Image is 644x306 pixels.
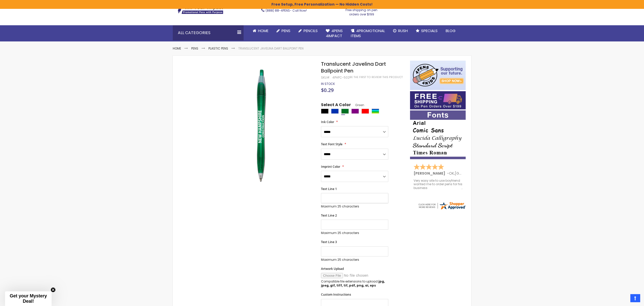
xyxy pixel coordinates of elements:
a: 4pens.com certificate URL [418,207,466,211]
div: All Categories [173,25,244,40]
span: Text Line 2 [321,213,337,218]
span: Artwork Upload [321,267,344,271]
span: - , [447,171,492,176]
img: 4pens 4 kids [410,61,466,90]
span: Text Font Style [321,142,342,146]
a: Pens [272,25,294,36]
p: Compatible file extensions to upload: [321,279,388,288]
a: Pens [191,46,198,51]
span: 4Pens 4impact [326,28,343,38]
span: Pens [282,28,290,33]
span: Blog [446,28,456,33]
span: Translucent Javelina Dart Ballpoint Pen [321,60,386,74]
a: (888) 88-4PENS [266,8,290,13]
span: Green [351,103,364,107]
strong: SKU [321,75,330,80]
a: Plastic Pens [208,46,228,51]
div: Free shipping on pen orders over $199 [340,6,383,16]
img: font-personalization-examples [410,110,466,159]
a: Pencils [294,25,322,36]
a: 4PROMOTIONALITEMS [347,25,389,42]
a: 4Pens4impact [322,25,347,42]
span: Select A Color [321,102,351,109]
p: Maximum 25 characters [321,231,388,235]
span: Pencils [304,28,318,33]
p: Maximum 25 characters [321,258,388,262]
span: OK [449,171,454,176]
span: $0.29 [321,87,334,93]
span: Text Line 1 [321,187,337,191]
div: Black [321,109,329,114]
img: green-4phpc-502-translucent-javelina-dart-ballpoint-pen_1.jpg [199,68,314,183]
span: Specials [421,28,438,33]
div: Assorted [372,109,379,114]
a: Home [249,25,272,36]
a: Rush [389,25,412,36]
iframe: Google Customer Reviews [602,292,644,306]
div: Blue [331,109,339,114]
div: Green [341,109,349,114]
button: Close teaser [51,287,56,292]
span: - Call Now! [266,8,307,13]
div: Availability [321,82,335,86]
span: [PERSON_NAME] [414,171,447,176]
div: 4PHPC-502 [332,76,350,80]
a: Blog [442,25,460,36]
img: Free shipping on orders over $199 [410,91,466,109]
p: Maximum 25 characters [321,204,388,208]
span: Custom Instructions [321,292,351,297]
span: In stock [321,82,335,86]
span: [GEOGRAPHIC_DATA] [455,171,492,176]
div: Purple [351,109,359,114]
a: Be the first to review this product [350,75,403,79]
span: Rush [398,28,408,33]
span: 4PROMOTIONAL ITEMS [351,28,385,38]
a: Specials [412,25,442,36]
span: Ink Color [321,120,334,124]
a: Home [173,46,181,51]
div: Very easy site to use boyfriend wanted me to order pens for his business [414,179,463,190]
strong: jpg, jpeg, gif, tiff, tif, pdf, png, ai, eps [321,279,385,288]
img: 4pens.com widget logo [418,201,466,210]
div: Red [361,109,369,114]
span: Text Line 3 [321,240,337,244]
div: Get your Mystery Deal!Close teaser [5,291,52,306]
span: Get your Mystery Deal! [10,293,47,304]
li: Translucent Javelina Dart Ballpoint Pen [238,46,304,51]
span: Home [258,28,268,33]
span: Imprint Color [321,164,340,169]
